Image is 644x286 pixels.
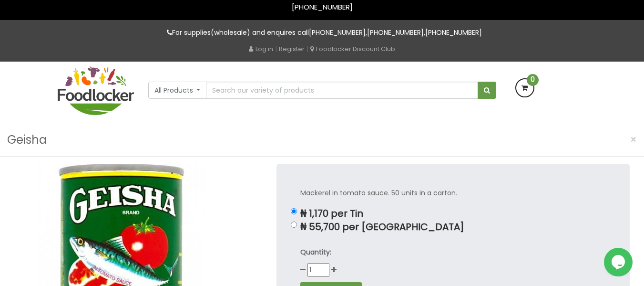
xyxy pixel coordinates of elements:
[291,222,297,228] input: ₦ 55,700 per [GEOGRAPHIC_DATA]
[291,208,297,214] input: ₦ 1,170 per Tin
[310,44,395,53] a: Foodlocker Discount Club
[625,130,642,149] button: Close
[300,247,331,257] strong: Quantity:
[425,28,482,37] a: [PHONE_NUMBER]
[58,27,587,38] p: For supplies(wholesale) and enquires call , ,
[309,28,366,37] a: [PHONE_NUMBER]
[249,44,273,53] a: Log in
[148,82,207,99] button: All Products
[630,133,637,147] span: ×
[300,222,606,233] p: ₦ 55,700 per [GEOGRAPHIC_DATA]
[58,66,134,115] img: FoodLocker
[7,131,47,149] h3: Geisha
[275,44,277,53] span: |
[367,28,424,37] a: [PHONE_NUMBER]
[527,74,539,86] span: 0
[279,44,305,53] a: Register
[206,82,478,99] input: Search our variety of products
[300,188,606,199] p: Mackerel in tomato sauce. 50 units in a carton.
[300,208,606,219] p: ₦ 1,170 per Tin
[585,226,644,272] iframe: chat widget
[307,44,308,53] span: |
